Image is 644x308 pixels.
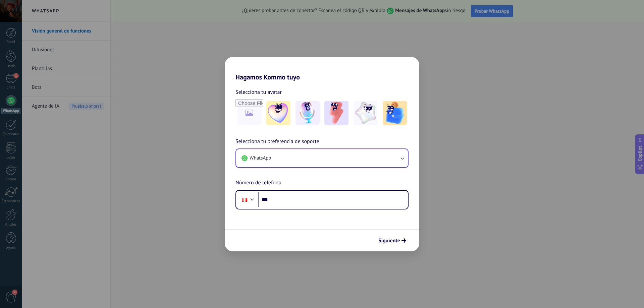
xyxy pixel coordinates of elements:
[378,238,400,243] span: Siguiente
[235,179,281,187] span: Número de teléfono
[324,101,348,125] img: -3.jpeg
[235,137,319,146] span: Selecciona tu preferencia de soporte
[250,155,271,162] span: WhatsApp
[266,101,290,125] img: -1.jpeg
[383,101,407,125] img: -5.jpeg
[225,57,419,81] h2: Hagamos Kommo tuyo
[296,101,320,125] img: -2.jpeg
[236,149,408,167] button: WhatsApp
[235,88,282,97] span: Selecciona tu avatar
[375,235,409,246] button: Siguiente
[354,101,378,125] img: -4.jpeg
[238,193,251,207] div: Peru: + 51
